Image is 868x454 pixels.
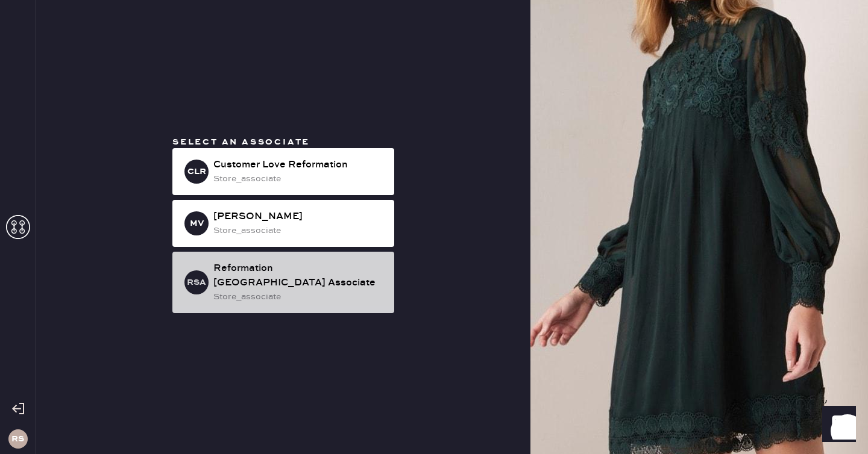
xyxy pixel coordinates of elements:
[213,261,385,290] div: Reformation [GEOGRAPHIC_DATA] Associate
[213,172,385,185] div: store_associate
[213,158,385,172] div: Customer Love Reformation
[187,167,206,176] h3: CLR
[190,219,204,228] h3: MV
[811,400,863,452] iframe: Front Chat
[213,210,385,224] div: [PERSON_NAME]
[11,435,24,443] h3: RS
[213,290,385,303] div: store_associate
[213,224,385,237] div: store_associate
[187,278,206,287] h3: RSA
[172,137,310,148] span: Select an associate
